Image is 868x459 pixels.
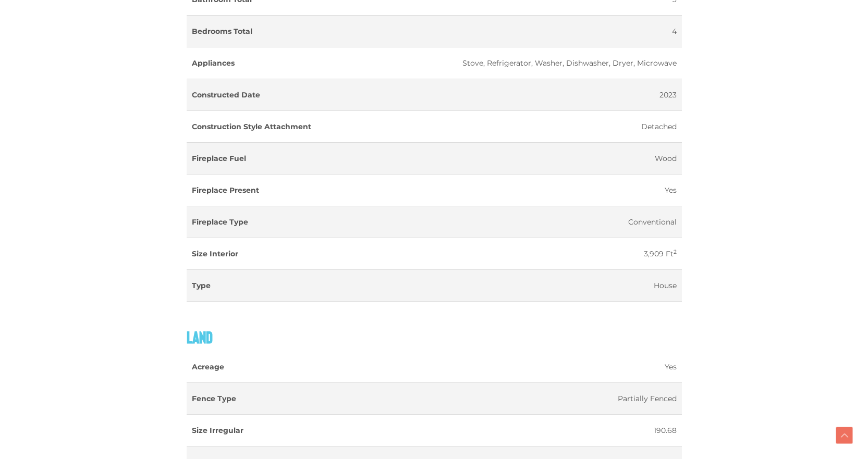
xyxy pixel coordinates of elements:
td: 3,909 Ft [368,238,681,270]
strong: Fireplace Present [192,185,259,195]
strong: Fireplace Fuel [192,154,246,163]
td: 2023 [368,79,681,111]
strong: Fireplace Type [192,217,248,227]
td: Stove, Refrigerator, Washer, Dishwasher, Dryer, Microwave [368,47,681,79]
strong: Constructed Date [192,90,260,100]
td: Yes [426,351,682,383]
td: Wood [368,143,681,175]
td: Partially Fenced [426,383,682,415]
td: Conventional [368,206,681,238]
strong: Size Interior [192,249,238,258]
sup: 2 [674,249,677,255]
td: Detached [368,111,681,143]
td: Yes [368,175,681,206]
td: 190.68 [426,415,682,446]
h3: Land [187,328,682,346]
strong: Bedrooms Total [192,27,252,36]
strong: Size Irregular [192,426,243,435]
td: House [368,270,681,302]
strong: Construction Style Attachment [192,122,311,131]
strong: Appliances [192,58,235,68]
strong: Fence Type [192,394,236,403]
strong: Acreage [192,362,224,371]
strong: Type [192,281,211,290]
td: 4 [368,16,681,47]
